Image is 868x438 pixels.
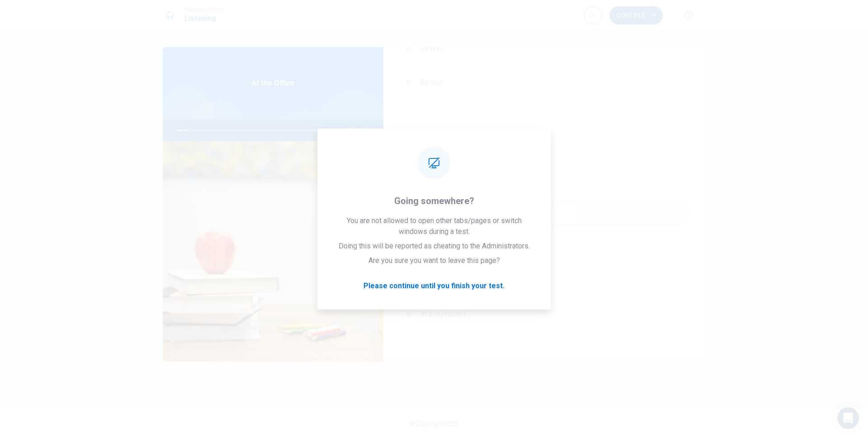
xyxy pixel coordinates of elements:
[420,242,454,252] span: At the gym
[348,119,380,141] span: 04m 34s
[402,42,416,56] div: C
[163,141,383,362] img: At the Office
[398,71,691,94] button: DBy mail
[398,202,691,225] button: AAt a park
[398,269,691,292] button: CAt the office
[398,173,691,184] span: Where are they talking?
[398,148,691,162] h4: Question 15
[410,420,458,428] span: © Copyright 2025
[402,307,416,321] div: D
[420,208,448,219] span: At a park
[398,236,691,258] button: BAt the gym
[184,7,224,13] span: Placement Test
[837,407,859,429] div: Open Intercom Messenger
[402,240,416,254] div: B
[398,303,691,325] button: DAt a restaurant
[184,13,224,24] h1: Listening
[402,273,416,288] div: C
[420,77,443,88] span: By mail
[402,206,416,221] div: A
[420,309,466,319] span: At a restaurant
[609,6,663,24] button: Continue
[420,275,458,286] span: At the office
[398,38,691,60] button: CBy text
[420,43,442,54] span: By text
[402,75,416,90] div: D
[251,78,295,89] span: At the Office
